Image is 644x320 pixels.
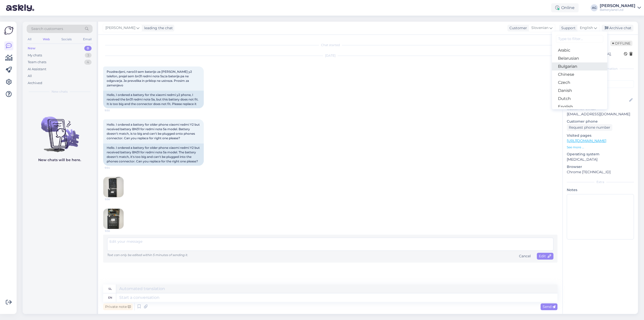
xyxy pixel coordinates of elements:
span: Send [543,304,555,309]
a: Bulgarian [552,62,607,70]
a: Belarusian [552,54,607,62]
div: Hello. I ordered a battery for older phone xiaomi redmi Y2 but received battery BN31 for redmi no... [103,144,204,166]
span: New chats [52,89,68,94]
p: [MEDICAL_DATA] [567,157,634,162]
div: AI Assistant [28,67,46,72]
div: Socials [60,36,73,43]
span: Text can only be edited within 5 minutes of sending it. [107,253,188,257]
a: Dutch [552,95,607,103]
div: sl [108,285,112,293]
img: No chats [23,108,97,153]
a: Czech [552,79,607,87]
p: New chats will be here. [38,157,81,163]
div: [DATE] [103,53,557,58]
input: Type to filter... [556,35,603,43]
img: Attachment [103,209,124,229]
div: All [28,74,32,79]
p: Operating system [567,152,634,157]
div: Archived [28,81,42,86]
a: [PERSON_NAME]Batteryland Ltd [600,4,641,12]
div: New [28,46,35,51]
div: Extra [567,180,634,184]
p: [EMAIL_ADDRESS][DOMAIN_NAME] [567,112,634,117]
span: Search customers [31,26,63,31]
span: Slovenian [531,25,548,31]
span: Hello. I ordered a battery for older phone xiaomi redmi Y2 but received battery BN31 for redmi no... [107,123,200,140]
p: Browser [567,164,634,169]
div: My chats [28,53,42,58]
div: Online [551,3,579,12]
p: Customer phone [567,119,634,124]
p: Notes [567,187,634,193]
img: Attachment [103,177,124,197]
span: 9:54 [105,166,124,170]
a: Chinese [552,70,607,79]
div: leading the chat [142,25,173,31]
div: Support [559,25,576,31]
div: Request phone number [567,124,612,131]
div: Customer [507,25,527,31]
p: Chrome [TECHNICAL_ID] [567,169,634,175]
p: Visited pages [567,133,634,138]
span: Edit [539,254,551,258]
a: [URL][DOMAIN_NAME] [567,138,606,143]
span: Offline [610,41,632,46]
a: Danish [552,87,607,95]
div: Hello, I ordered a battery for the xiaomi redmi y2 phone, I received the bn31 redmi note 5a, but ... [103,91,204,108]
div: Chat started [103,43,557,47]
span: Pozdravljeni, naročil sem baterijo za [PERSON_NAME] y2 telefon, prejel sem bn31 redmi note 5a,ta ... [107,70,193,87]
span: English [580,25,593,31]
div: All [27,36,32,43]
div: Archive chat [602,25,633,31]
span: 9:56 [105,197,124,201]
a: Arabic [552,46,607,54]
div: Cancel [517,253,533,260]
div: Batteryland Ltd [600,8,635,12]
span: 9:56 [105,229,124,233]
div: 3 [85,53,92,58]
div: [PERSON_NAME] [600,4,635,8]
span: 9:50 [105,109,124,112]
div: en [108,293,112,302]
div: Web [42,36,51,43]
a: English [552,103,607,111]
div: 0 [84,46,92,51]
img: Askly Logo [4,26,14,35]
div: Team chats [28,60,46,65]
p: See more ... [567,145,634,150]
span: [PERSON_NAME] [105,25,135,31]
div: 4 [84,60,92,65]
div: AG [591,4,598,11]
div: Email [82,36,93,43]
div: Private note [103,303,133,310]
